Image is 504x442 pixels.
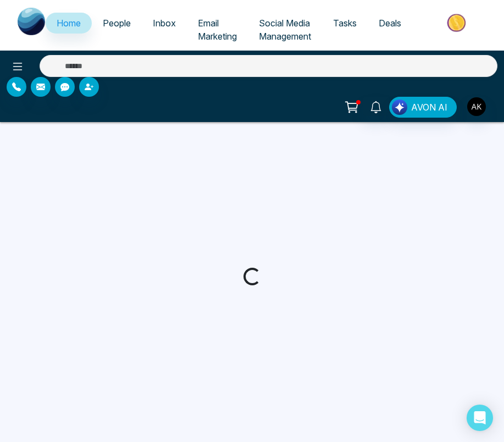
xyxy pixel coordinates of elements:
span: Home [57,18,81,29]
a: Deals [368,13,412,34]
span: Social Media Management [259,18,311,42]
img: User Avatar [467,97,486,116]
span: Inbox [153,18,176,29]
button: AVON AI [389,97,457,118]
a: Home [46,13,92,34]
span: Tasks [333,18,357,29]
a: People [92,13,142,34]
span: People [103,18,131,29]
span: AVON AI [411,101,447,114]
img: Lead Flow [392,100,407,115]
a: Email Marketing [187,13,248,47]
img: Nova CRM Logo [18,8,84,35]
img: Market-place.gif [418,10,497,35]
span: Deals [379,18,401,29]
span: Email Marketing [198,18,237,42]
div: Open Intercom Messenger [467,405,493,431]
a: Social Media Management [248,13,322,47]
a: Tasks [322,13,368,34]
a: Inbox [142,13,187,34]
